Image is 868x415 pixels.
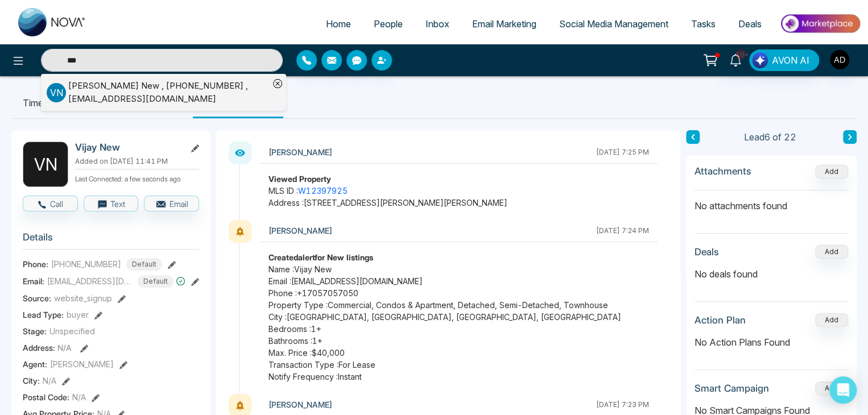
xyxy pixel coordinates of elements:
span: Email: [23,275,44,287]
a: Social Media Management [548,13,680,35]
span: N/A [57,343,72,352]
span: Phone : +1 7057057050 [268,287,649,299]
h3: Details [23,231,199,249]
div: V N [23,142,68,187]
a: Inbox [414,13,461,35]
span: Deals [738,18,762,30]
span: City : [23,375,40,387]
span: Transaction Type : For Lease [268,359,649,371]
span: Email Marketing [472,18,536,30]
span: Unspecified [49,325,95,337]
img: User Avatar [830,50,849,69]
a: Tasks [680,13,727,35]
span: [PERSON_NAME] [50,358,114,370]
div: [PERSON_NAME] New , [PHONE_NUMBER] , [EMAIL_ADDRESS][DOMAIN_NAME] [68,80,269,105]
div: [PERSON_NAME] [268,145,332,160]
button: Add [815,381,848,395]
img: Lead Flow [752,52,768,68]
button: Text [84,196,139,211]
h3: Smart Campaign [695,383,769,394]
button: Add [815,165,848,179]
button: Call [23,196,78,211]
span: MLS ID : [268,185,649,197]
span: Bedrooms : 1 + [268,323,649,335]
h3: Attachments [695,165,751,177]
a: People [362,13,414,35]
p: No Action Plans Found [695,335,848,349]
span: N/A [43,375,56,387]
span: Agent: [23,358,47,370]
span: buyer [67,309,89,321]
li: Timeline [11,88,68,118]
span: Email : [EMAIL_ADDRESS][DOMAIN_NAME] [268,275,649,287]
div: [PERSON_NAME] [268,397,332,412]
button: AVON AI [749,49,819,71]
span: N/A [72,391,86,403]
div: Open Intercom Messenger [829,376,857,404]
span: Social Media Management [559,18,668,30]
span: Name : Vijay New [268,263,649,275]
span: Property Type : Commercial, Condos & Apartment, Detached, Semi-Detached, Townhouse [268,299,649,311]
a: Email Marketing [461,13,548,35]
span: Inbox [425,18,449,30]
a: Home [315,13,362,35]
img: Market-place.gif [779,11,861,36]
span: Tasks [691,18,716,30]
span: Default [126,258,162,271]
span: Max. Price : [268,347,649,359]
span: Source: [23,292,51,304]
a: 10+ [722,49,749,69]
span: $40,000 [312,348,345,358]
span: City : [GEOGRAPHIC_DATA], [GEOGRAPHIC_DATA], [GEOGRAPHIC_DATA], [GEOGRAPHIC_DATA] [268,311,649,323]
span: Phone: [23,258,48,270]
button: Add [815,245,848,259]
span: AVON AI [772,53,809,67]
div: [DATE] 7:23 PM [596,400,649,410]
span: website_signup [54,292,112,304]
button: Email [144,196,199,211]
h3: Deals [695,246,719,258]
strong: Created alert for New listings [268,252,373,262]
p: No deals found [695,267,848,281]
span: Lead Type: [23,309,64,321]
strong: Viewed Property [268,174,331,184]
span: Home [326,18,351,30]
span: Default [138,275,173,288]
span: [EMAIL_ADDRESS][DOMAIN_NAME] [47,275,133,287]
div: [DATE] 7:24 PM [596,226,649,236]
p: Added on [DATE] 11:41 PM [75,156,199,167]
p: No attachments found [695,190,848,213]
span: Stage: [23,325,47,337]
span: [PHONE_NUMBER] [51,258,121,270]
img: Nova CRM Logo [18,8,86,36]
h2: Vijay New [75,142,181,153]
span: Add [815,166,848,176]
p: Address : [STREET_ADDRESS][PERSON_NAME][PERSON_NAME] [268,197,649,209]
button: Add [815,313,848,327]
span: Bathrooms : 1 + [268,335,649,347]
span: Postal Code : [23,391,69,403]
a: W12397925 [298,186,348,196]
span: People [374,18,403,30]
p: V N [47,83,66,102]
div: [DATE] 7:25 PM [596,147,649,157]
a: Deals [727,13,773,35]
div: [PERSON_NAME] [268,223,332,238]
span: Notify Frequency : Instant [268,371,649,383]
h3: Action Plan [695,314,746,326]
span: Lead 6 of 22 [744,130,796,144]
span: Address: [23,342,72,354]
span: 10+ [735,49,746,60]
p: Last Connected: a few seconds ago [75,172,199,184]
